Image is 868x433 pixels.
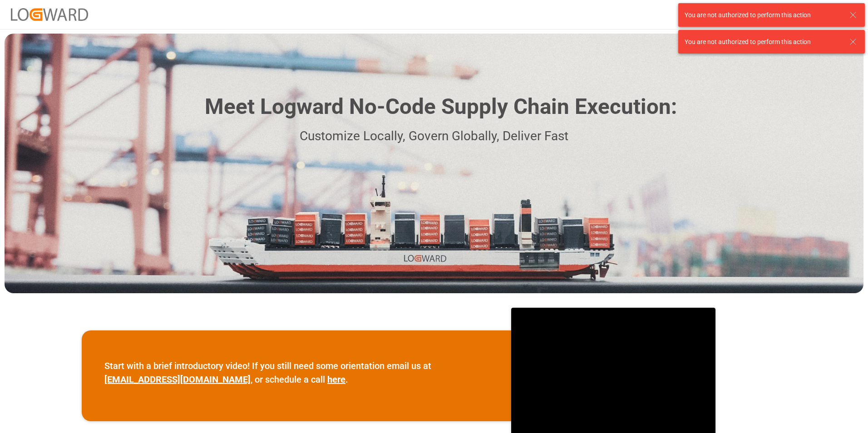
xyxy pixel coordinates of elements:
a: here [327,374,345,385]
p: Customize Locally, Govern Globally, Deliver Fast [191,126,677,147]
img: Logward_new_orange.png [11,8,88,20]
div: You are not authorized to perform this action [685,37,841,47]
div: You are not authorized to perform this action [685,10,841,20]
a: [EMAIL_ADDRESS][DOMAIN_NAME] [104,374,251,385]
p: Start with a brief introductory video! If you still need some orientation email us at , or schedu... [104,359,488,386]
h1: Meet Logward No-Code Supply Chain Execution: [205,91,677,123]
